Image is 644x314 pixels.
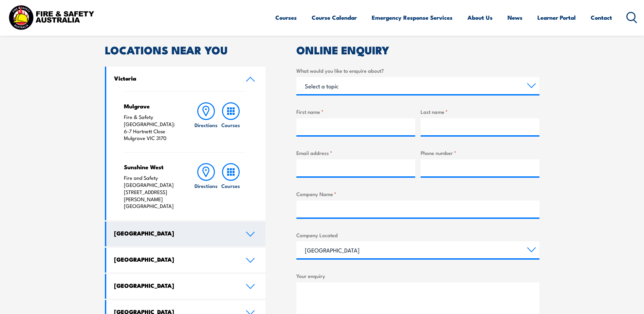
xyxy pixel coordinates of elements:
[114,282,236,289] h4: [GEOGRAPHIC_DATA]
[421,149,539,157] label: Phone number
[114,256,236,263] h4: [GEOGRAPHIC_DATA]
[195,121,218,128] h6: Directions
[508,8,522,27] a: News
[296,108,415,116] label: First name
[537,8,576,27] a: Learner Portal
[312,8,357,27] a: Course Calendar
[124,102,181,110] h4: Mulgrave
[106,248,266,273] a: [GEOGRAPHIC_DATA]
[219,163,243,210] a: Courses
[275,8,297,27] a: Courses
[114,74,236,82] h4: Victoria
[194,102,218,142] a: Directions
[296,272,539,280] label: Your enquiry
[194,163,218,210] a: Directions
[591,8,612,27] a: Contact
[124,174,181,210] p: Fire and Safety [GEOGRAPHIC_DATA] [STREET_ADDRESS][PERSON_NAME] [GEOGRAPHIC_DATA]
[296,231,539,239] label: Company Located
[296,45,539,54] h2: ONLINE ENQUIRY
[105,45,266,54] h2: LOCATIONS NEAR YOU
[124,163,181,171] h4: Sunshine West
[296,149,415,157] label: Email address
[219,102,243,142] a: Courses
[114,229,236,237] h4: [GEOGRAPHIC_DATA]
[124,114,181,142] p: Fire & Safety [GEOGRAPHIC_DATA]: 6-7 Hartnett Close Mulgrave VIC 3170
[106,67,266,91] a: Victoria
[195,182,218,189] h6: Directions
[221,121,240,128] h6: Courses
[106,274,266,299] a: [GEOGRAPHIC_DATA]
[106,222,266,246] a: [GEOGRAPHIC_DATA]
[467,8,493,27] a: About Us
[421,108,539,116] label: Last name
[372,8,453,27] a: Emergency Response Services
[296,190,539,198] label: Company Name
[296,67,539,74] label: What would you like to enquire about?
[221,182,240,189] h6: Courses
